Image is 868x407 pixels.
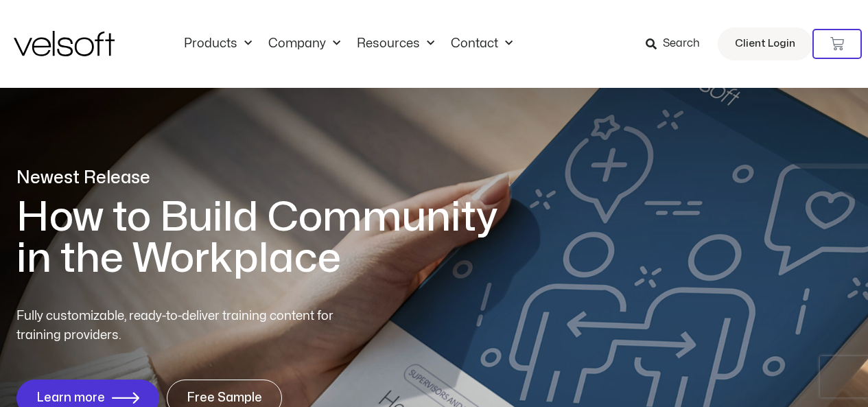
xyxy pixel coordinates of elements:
h1: How to Build Community in the Workplace [16,197,517,279]
a: Client Login [718,27,812,60]
a: ProductsMenu Toggle [176,36,260,51]
p: Newest Release [16,166,517,190]
a: Search [646,32,709,56]
p: Fully customizable, ready-to-deliver training content for training providers. [16,307,358,345]
a: CompanyMenu Toggle [260,36,349,51]
a: ContactMenu Toggle [443,36,521,51]
span: Client Login [735,35,795,53]
span: Search [663,35,700,53]
nav: Menu [176,36,521,51]
span: Free Sample [187,391,262,405]
span: Learn more [36,391,105,405]
img: Velsoft Training Materials [14,31,115,56]
a: ResourcesMenu Toggle [349,36,443,51]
